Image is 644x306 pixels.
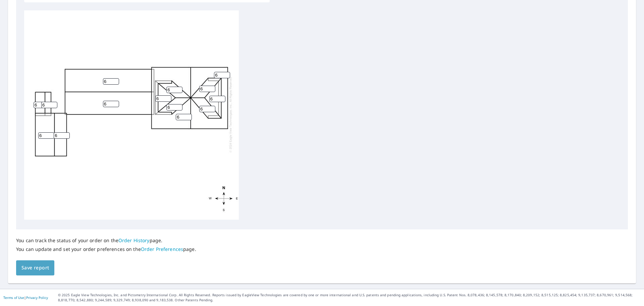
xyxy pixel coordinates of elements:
p: You can track the status of your order on the page. [16,237,196,244]
a: Order Preferences [141,246,183,252]
p: You can update and set your order preferences on the page. [16,246,196,252]
p: © 2025 Eagle View Technologies, Inc. and Pictometry International Corp. All Rights Reserved. Repo... [58,293,641,303]
button: Save report [16,260,54,275]
a: Order History [118,237,150,244]
a: Privacy Policy [26,295,48,300]
p: | [3,296,48,300]
span: Save report [21,264,49,272]
a: Terms of Use [3,295,24,300]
